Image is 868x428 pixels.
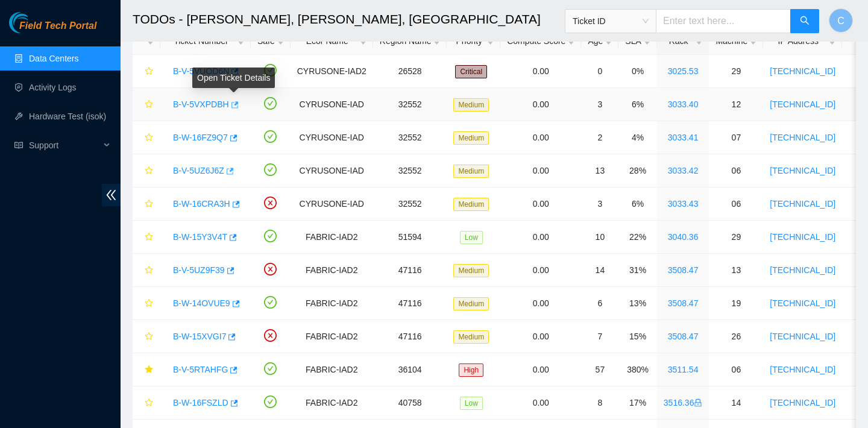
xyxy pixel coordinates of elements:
a: B-W-14OVUE9 [173,298,230,308]
td: 47116 [373,320,447,353]
span: star [145,233,153,242]
td: CYRUSONE-IAD [291,187,373,221]
a: [TECHNICAL_ID] [770,66,835,76]
button: star [139,161,154,180]
td: 6% [618,187,656,221]
td: 13 [709,254,763,287]
td: 51594 [373,221,447,254]
button: star [139,61,154,81]
td: 13% [618,287,656,320]
td: 57 [581,353,618,386]
td: 29 [709,221,763,254]
a: 3516.36lock [664,398,703,408]
span: star [145,398,153,408]
td: 0.00 [500,287,581,320]
td: FABRIC-IAD2 [291,254,373,287]
td: 14 [581,254,618,287]
td: CYRUSONE-IAD [291,88,373,121]
span: double-left [102,184,121,206]
a: [TECHNICAL_ID] [770,265,835,275]
span: search [800,16,810,27]
span: lock [694,398,702,407]
button: star [139,393,154,412]
span: check-circle [264,362,277,375]
button: star [139,95,154,114]
span: Medium [453,297,489,310]
td: 4% [618,121,656,154]
button: star [139,128,154,147]
a: B-V-5UZ6J6Z [173,166,224,175]
td: 40758 [373,386,447,420]
a: [TECHNICAL_ID] [770,199,835,209]
td: 36104 [373,353,447,386]
td: 14 [709,386,763,420]
span: star [145,266,153,275]
span: check-circle [264,97,277,110]
a: 3508.47 [668,265,699,275]
td: 06 [709,353,763,386]
td: 32552 [373,187,447,221]
span: Medium [453,330,489,344]
a: [TECHNICAL_ID] [770,99,835,109]
td: 31% [618,254,656,287]
button: star [139,194,154,213]
td: 0.00 [500,353,581,386]
img: Akamai Technologies [9,12,61,33]
a: B-W-16CRA3H [173,199,230,209]
td: 0.00 [500,154,581,187]
button: search [790,9,819,33]
a: B-V-5UZ9F39 [173,265,225,275]
td: 0.00 [500,187,581,221]
span: star [145,365,153,375]
span: Ticket ID [573,12,649,30]
td: 2 [581,121,618,154]
td: 0.00 [500,221,581,254]
span: check-circle [264,130,277,143]
td: 6% [618,88,656,121]
span: High [459,363,483,377]
td: FABRIC-IAD2 [291,353,373,386]
td: FABRIC-IAD2 [291,221,373,254]
span: check-circle [264,163,277,176]
td: 6 [581,287,618,320]
td: 29 [709,55,763,88]
a: Activity Logs [29,83,77,92]
a: [TECHNICAL_ID] [770,232,835,242]
td: 0.00 [500,320,581,353]
td: 17% [618,386,656,420]
td: 0.00 [500,88,581,121]
td: 19 [709,287,763,320]
span: Medium [453,165,489,178]
td: 32552 [373,121,447,154]
a: B-V-5VUOD6N [173,66,229,76]
td: 32552 [373,88,447,121]
span: star [145,332,153,342]
td: 0.00 [500,254,581,287]
td: 8 [581,386,618,420]
button: star [139,260,154,280]
td: 06 [709,154,763,187]
span: check-circle [264,395,277,408]
td: 26528 [373,55,447,88]
a: 3511.54 [668,365,699,374]
span: check-circle [264,230,277,242]
a: B-V-5VXPDBH [173,99,229,109]
a: 3033.42 [668,166,699,175]
a: [TECHNICAL_ID] [770,398,835,408]
input: Enter text here... [656,9,791,33]
span: Low [460,397,483,410]
td: CYRUSONE-IAD [291,154,373,187]
a: 3025.53 [668,66,699,76]
a: 3033.43 [668,199,699,209]
span: close-circle [264,197,277,209]
td: CYRUSONE-IAD [291,121,373,154]
td: 47116 [373,254,447,287]
a: 3033.40 [668,99,699,109]
a: B-W-15XVGI7 [173,332,226,341]
a: 3508.47 [668,332,699,341]
a: 3033.41 [668,133,699,142]
span: close-circle [264,329,277,342]
span: Medium [453,264,489,277]
span: Low [460,231,483,244]
a: B-W-15Y3V4T [173,232,227,242]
